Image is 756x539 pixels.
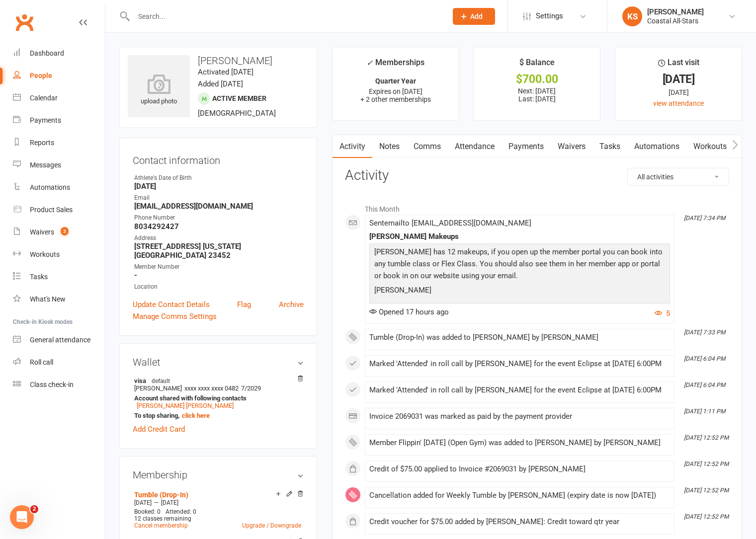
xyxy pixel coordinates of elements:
[684,434,729,441] i: [DATE] 12:52 PM
[622,6,642,26] div: KS
[407,135,448,158] a: Comms
[182,412,210,419] a: click here
[684,461,729,467] i: [DATE] 12:52 PM
[134,173,304,183] div: Athlete's Date of Birth
[470,12,483,20] span: Add
[366,56,424,75] div: Memberships
[134,182,304,191] strong: [DATE]
[333,135,372,158] a: Activity
[372,284,668,299] p: [PERSON_NAME]
[647,7,704,16] div: [PERSON_NAME]
[133,375,304,421] li: [PERSON_NAME]
[684,408,725,415] i: [DATE] 1:11 PM
[13,243,105,266] a: Workouts
[134,282,304,292] div: Location
[133,151,304,166] h3: Contact information
[13,154,105,176] a: Messages
[684,329,725,336] i: [DATE] 7:33 PM
[366,58,373,68] i: ✓
[30,161,61,169] div: Messages
[134,202,304,211] strong: [EMAIL_ADDRESS][DOMAIN_NAME]
[453,8,495,25] button: Add
[360,95,431,103] span: + 2 other memberships
[624,74,733,84] div: [DATE]
[134,522,188,529] a: Cancel membership
[372,246,668,284] p: [PERSON_NAME] has 12 makeups, if you open up the member portal you can book into any tumble class...
[369,360,670,368] div: Marked 'Attended' in roll call by [PERSON_NAME] for the event Eclipse at [DATE] 6:00PM
[369,87,422,95] span: Expires on [DATE]
[30,358,53,366] div: Roll call
[13,132,105,154] a: Reports
[30,116,61,124] div: Payments
[133,469,304,480] h3: Membership
[134,271,304,280] strong: -
[30,250,60,258] div: Workouts
[627,135,686,158] a: Automations
[131,9,440,23] input: Search...
[13,288,105,310] a: What's New
[134,499,152,506] span: [DATE]
[13,176,105,199] a: Automations
[166,508,196,515] span: Attended: 0
[13,351,105,374] a: Roll call
[519,56,555,74] div: $ Balance
[13,266,105,288] a: Tasks
[12,10,37,35] a: Clubworx
[369,219,531,228] span: Sent email to [EMAIL_ADDRESS][DOMAIN_NAME]
[647,16,704,25] div: Coastal All-Stars
[13,109,105,132] a: Payments
[134,262,304,272] div: Member Number
[483,87,591,103] p: Next: [DATE] Last: [DATE]
[13,329,105,351] a: General attendance kiosk mode
[198,79,243,88] time: Added [DATE]
[369,386,670,394] div: Marked 'Attended' in roll call by [PERSON_NAME] for the event Eclipse at [DATE] 6:00PM
[30,505,38,513] span: 2
[134,491,188,499] a: Tumble (Drop-In)
[372,135,407,158] a: Notes
[128,74,190,107] div: upload photo
[653,99,704,107] a: view attendance
[684,215,725,222] i: [DATE] 7:34 PM
[198,109,276,118] span: [DEMOGRAPHIC_DATA]
[30,228,54,236] div: Waivers
[134,377,299,385] strong: visa
[369,333,670,342] div: Tumble (Drop-In) was added to [PERSON_NAME] by [PERSON_NAME]
[279,299,304,310] a: Archive
[592,135,627,158] a: Tasks
[134,233,304,243] div: Address
[30,139,54,147] div: Reports
[184,385,239,392] span: xxxx xxxx xxxx 0482
[369,465,670,473] div: Credit of $75.00 applied to Invoice #2069031 by [PERSON_NAME]
[133,310,217,322] a: Manage Comms Settings
[13,199,105,221] a: Product Sales
[237,299,251,310] a: Flag
[483,74,591,84] div: $700.00
[133,299,210,310] a: Update Contact Details
[502,135,551,158] a: Payments
[133,423,185,435] a: Add Credit Card
[13,42,105,65] a: Dashboard
[149,377,173,385] span: default
[30,183,70,191] div: Automations
[655,308,670,319] button: 5
[30,336,90,344] div: General attendance
[137,402,234,409] a: [PERSON_NAME] [PERSON_NAME]
[13,221,105,243] a: Waivers 3
[369,439,670,447] div: Member Flippin' [DATE] (Open Gym) was added to [PERSON_NAME] by [PERSON_NAME]
[212,94,266,102] span: Active member
[624,87,733,98] div: [DATE]
[128,55,309,66] h3: [PERSON_NAME]
[13,65,105,87] a: People
[30,206,73,214] div: Product Sales
[134,412,299,419] strong: To stop sharing,
[134,193,304,203] div: Email
[551,135,592,158] a: Waivers
[369,491,670,500] div: Cancellation added for Weekly Tumble by [PERSON_NAME] (expiry date is now [DATE])
[134,213,304,223] div: Phone Number
[448,135,502,158] a: Attendance
[134,222,304,231] strong: 8034292427
[658,56,699,74] div: Last visit
[134,394,299,402] strong: Account shared with following contacts
[198,68,253,77] time: Activated [DATE]
[684,513,729,520] i: [DATE] 12:52 PM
